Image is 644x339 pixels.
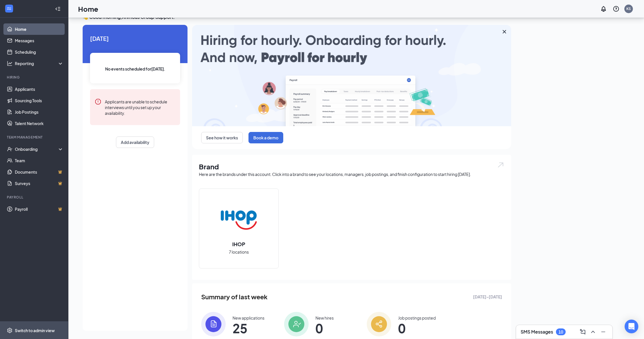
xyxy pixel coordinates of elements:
a: Team [15,155,64,166]
a: Sourcing Tools [15,95,64,106]
svg: WorkstreamLogo [6,6,12,11]
img: icon [367,312,391,336]
svg: Collapse [55,6,61,12]
svg: ComposeMessage [579,328,586,335]
div: KS [626,6,631,11]
span: No events scheduled for [DATE] . [105,66,165,72]
h3: SMS Messages [521,329,553,335]
svg: Minimize [600,328,607,335]
span: Summary of last week [201,292,268,302]
div: 10 [559,330,563,334]
div: Switch to admin view [15,328,55,333]
svg: UserCheck [7,146,13,152]
div: Team Management [7,135,62,140]
a: DocumentsCrown [15,166,64,178]
span: [DATE] [90,34,180,43]
div: Open Intercom Messenger [625,320,638,333]
img: icon [201,312,226,336]
img: open.6027fd2a22e1237b5b06.svg [497,162,504,168]
img: IHOP [221,202,257,238]
h1: Brand [199,162,504,171]
button: Book a demo [248,132,283,143]
h2: IHOP [227,240,251,248]
h1: Home [78,4,98,14]
svg: Error [95,98,101,105]
button: ChevronUp [588,327,598,336]
a: PayrollCrown [15,203,64,215]
svg: Cross [501,28,508,35]
div: Applicants are unable to schedule interviews until you set up your availability. [105,98,176,116]
a: Applicants [15,83,64,95]
a: Home [15,23,64,35]
div: Reporting [15,61,64,66]
div: New hires [315,315,334,321]
div: Hiring [7,75,62,80]
div: Here are the brands under this account. Click into a brand to see your locations, managers, job p... [199,171,504,177]
div: Job postings posted [398,315,436,321]
a: Messages [15,35,64,46]
img: icon [284,312,309,336]
svg: QuestionInfo [613,5,619,12]
button: Minimize [599,327,608,336]
span: 0 [315,323,334,333]
a: SurveysCrown [15,178,64,189]
button: ComposeMessage [578,327,587,336]
div: Payroll [7,195,62,200]
button: See how it works [201,132,243,143]
svg: Analysis [7,61,13,66]
span: [DATE] - [DATE] [473,294,502,300]
a: Scheduling [15,46,64,58]
span: 25 [233,323,264,333]
div: Onboarding [15,146,59,152]
button: Add availability [116,137,154,148]
a: Talent Network [15,118,64,129]
img: payroll-large.gif [192,25,511,126]
svg: Settings [7,328,13,333]
div: New applications [233,315,264,321]
svg: ChevronUp [590,328,596,335]
span: 7 locations [229,249,249,255]
a: Job Postings [15,106,64,118]
svg: Notifications [600,5,607,12]
span: 0 [398,323,436,333]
